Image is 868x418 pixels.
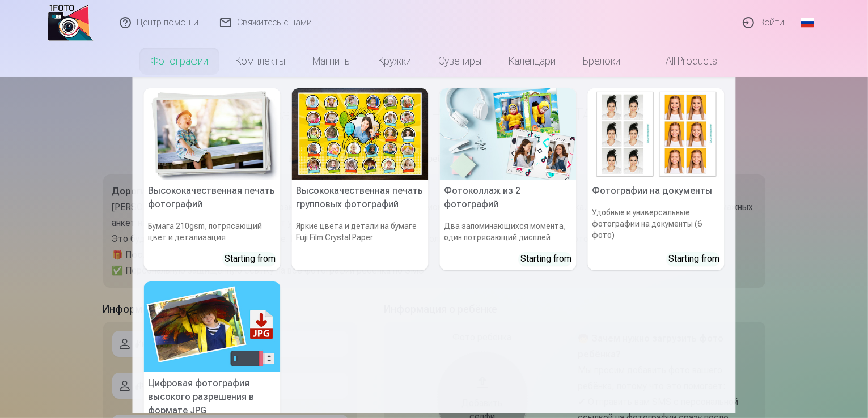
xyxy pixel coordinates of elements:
a: Кружки [365,45,425,77]
img: Высококачественная печать групповых фотографий [292,88,429,180]
a: Фотографии на документыФотографии на документыУдобные и универсальные фотографии на документы (6 ... [588,88,725,270]
a: Комплекты [222,45,299,77]
h6: Яркие цвета и детали на бумаге Fuji Film Crystal Paper [292,216,429,270]
div: Starting from [225,252,276,266]
a: All products [634,45,731,77]
a: Фотографии [137,45,222,77]
h6: Два запоминающихся момента, один потрясающий дисплей [440,216,577,248]
img: Цифровая фотография высокого разрешения в формате JPG [144,281,281,373]
a: Высококачественная печать фотографийВысококачественная печать фотографийБумага 210gsm, потрясающи... [144,88,281,270]
h5: Высококачественная печать фотографий [144,180,281,216]
img: Фотоколлаж из 2 фотографий [440,88,577,180]
div: Starting from [669,252,720,266]
a: Сувениры [425,45,495,77]
a: Календари [495,45,569,77]
img: Фотографии на документы [588,88,725,180]
h5: Фотоколлаж из 2 фотографий [440,180,577,216]
img: /zh2 [48,5,94,41]
h5: Высококачественная печать групповых фотографий [292,180,429,216]
a: Высококачественная печать групповых фотографийВысококачественная печать групповых фотографийЯркие... [292,88,429,270]
a: Фотоколлаж из 2 фотографийФотоколлаж из 2 фотографийДва запоминающихся момента, один потрясающий ... [440,88,577,270]
h6: Бумага 210gsm, потрясающий цвет и детализация [144,216,281,248]
h6: Удобные и универсальные фотографии на документы (6 фото) [588,202,725,248]
a: Брелоки [569,45,634,77]
div: Starting from [521,252,572,266]
a: Магниты [299,45,365,77]
h5: Фотографии на документы [588,180,725,202]
img: Высококачественная печать фотографий [144,88,281,180]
